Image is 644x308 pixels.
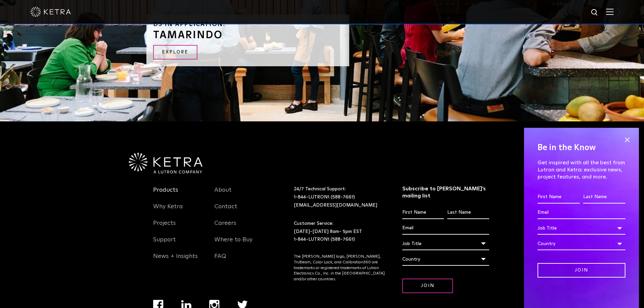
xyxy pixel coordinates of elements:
[538,159,625,180] p: Get inspired with all the best from Lutron and Ketra: exclusive news, project features, and more.
[591,8,599,17] img: search icon
[214,219,236,235] a: Careers
[294,237,355,242] a: 1-844-LUTRON1 (588-7661)
[402,185,489,199] h3: Subscribe to [PERSON_NAME]’s mailing list
[294,185,385,209] p: 24/7 Technical Support:
[294,203,377,208] a: [EMAIL_ADDRESS][DOMAIN_NAME]
[153,45,197,60] a: Explore
[214,253,226,268] a: FAQ
[214,203,237,218] a: Contact
[402,237,489,250] div: Job Title
[538,191,580,204] input: First Name
[214,186,232,202] a: About
[583,191,625,204] input: Last Name
[402,206,444,219] input: First Name
[294,195,355,199] a: 1-844-LUTRON1 (588-7661)
[538,141,625,154] h4: Be in the Know
[447,206,489,219] input: Last Name
[153,203,183,218] a: Why Ketra
[153,236,176,252] a: Support
[214,185,266,268] div: Navigation Menu
[153,186,178,202] a: Products
[402,222,489,235] input: Email
[153,185,205,268] div: Navigation Menu
[538,222,625,235] div: Job Title
[402,279,453,293] input: Join
[538,206,625,219] input: Email
[606,8,614,15] img: Hamburger%20Nav.svg
[538,237,625,250] div: Country
[30,7,71,17] img: ketra-logo-2019-white
[153,253,198,268] a: News + Insights
[294,220,385,244] p: Customer Service: [DATE]-[DATE] 8am- 5pm EST
[214,236,253,252] a: Where to Buy
[294,254,385,282] p: The [PERSON_NAME] logo, [PERSON_NAME], TruBeam, Color Lock, and Calibration360 are trademarks or ...
[402,253,489,266] div: Country
[538,263,625,278] input: Join
[153,219,176,235] a: Projects
[129,153,202,174] img: Ketra-aLutronCo_White_RGB
[153,21,342,27] h6: D3 in application:
[153,30,342,40] h3: Tamarindo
